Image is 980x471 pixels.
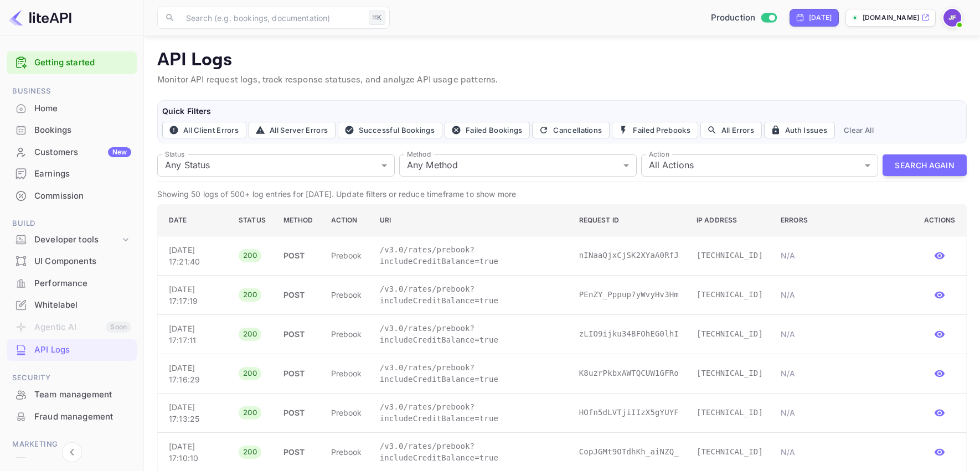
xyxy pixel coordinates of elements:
p: K8uzrPkbxAWTQCUW1GFRo [579,368,679,379]
button: All Client Errors [162,122,246,138]
a: UI Components [7,251,137,271]
div: Whitelabel [34,299,131,312]
div: Any Status [157,154,395,177]
img: LiteAPI logo [9,9,71,27]
th: Errors [772,204,915,236]
div: Developer tools [34,234,120,246]
p: [DATE] 17:21:40 [169,244,221,267]
button: All Server Errors [249,122,336,138]
span: Production [711,12,756,24]
div: New [108,147,131,157]
button: Auth Issues [764,122,835,138]
div: Any Method [399,154,637,177]
button: Failed Bookings [445,122,530,138]
a: Getting started [34,56,131,69]
p: N/A [781,289,906,301]
span: Security [7,372,137,384]
p: /v3.0/rates/prebook?includeCreditBalance=true [380,244,561,267]
p: zLIO9ijku34BFOhEG0lhI [579,328,679,340]
p: N/A [781,328,906,340]
th: Request ID [570,204,688,236]
th: Date [158,204,230,236]
p: [DOMAIN_NAME] [863,13,919,23]
span: Marketing [7,438,137,451]
p: [TECHNICAL_ID] [697,407,763,418]
div: Switch to Sandbox mode [706,12,781,24]
div: API Logs [34,344,131,356]
div: Getting started [7,51,137,74]
p: [TECHNICAL_ID] [697,250,763,261]
a: Performance [7,273,137,293]
p: [TECHNICAL_ID] [697,289,763,301]
p: API Logs [157,49,967,71]
div: All Actions [641,154,879,177]
a: CustomersNew [7,142,137,162]
p: [DATE] 17:10:10 [169,441,221,464]
div: Commission [34,190,131,203]
p: /v3.0/rates/prebook?includeCreditBalance=true [380,283,561,307]
a: Fraud management [7,406,137,427]
button: Successful Bookings [338,122,442,138]
div: Team management [7,384,137,406]
p: prebook [331,446,362,458]
div: UI Components [7,251,137,272]
p: /v3.0/rates/prebook?includeCreditBalance=true [380,441,561,464]
div: Whitelabel [7,294,137,316]
div: Team management [34,389,131,401]
p: N/A [781,368,906,379]
p: HOfn5dLVTjiIIzX5gYUYF [579,407,679,418]
a: Bookings [7,120,137,140]
a: API Logs [7,339,137,360]
label: Action [649,149,669,159]
p: prebook [331,289,362,301]
span: 200 [239,407,261,418]
p: N/A [781,250,906,261]
p: /v3.0/rates/prebook?includeCreditBalance=true [380,401,561,425]
p: [TECHNICAL_ID] [697,328,763,340]
p: [DATE] 17:13:25 [169,401,221,425]
button: Clear All [839,122,878,138]
p: [DATE] 17:16:29 [169,362,221,385]
p: nINaaQjxCjSK2XYaA0RfJ [579,250,679,261]
div: Home [34,102,131,115]
div: [DATE] [809,13,832,23]
th: Action [322,204,371,236]
div: CustomersNew [7,142,137,163]
div: Fraud management [34,411,131,423]
img: Jenny Frimer [943,9,961,27]
p: N/A [781,407,906,418]
div: UI Components [34,255,131,268]
button: Cancellations [532,122,610,138]
span: 200 [239,368,261,379]
p: POST [283,328,313,340]
span: 200 [239,289,261,301]
p: prebook [331,328,362,340]
div: Developer tools [7,230,137,250]
div: Home [7,98,137,120]
label: Status [165,149,184,159]
p: [DATE] 17:17:19 [169,283,221,307]
th: Method [275,204,322,236]
p: POST [283,368,313,379]
button: Collapse navigation [62,442,82,462]
p: prebook [331,368,362,379]
div: Earnings [7,163,137,185]
p: /v3.0/rates/prebook?includeCreditBalance=true [380,362,561,385]
div: Bookings [34,124,131,137]
label: Method [407,149,431,159]
p: POST [283,407,313,418]
p: [TECHNICAL_ID] [697,446,763,458]
span: 200 [239,447,261,458]
p: prebook [331,407,362,418]
span: Business [7,85,137,97]
th: Status [230,204,275,236]
p: [DATE] 17:17:11 [169,323,221,346]
a: Whitelabel [7,294,137,315]
button: Failed Prebooks [612,122,698,138]
div: Customers [34,146,131,159]
span: 200 [239,329,261,340]
span: Build [7,218,137,230]
div: Click to change the date range period [790,9,839,27]
input: Search (e.g. bookings, documentation) [179,7,364,29]
p: POST [283,289,313,301]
